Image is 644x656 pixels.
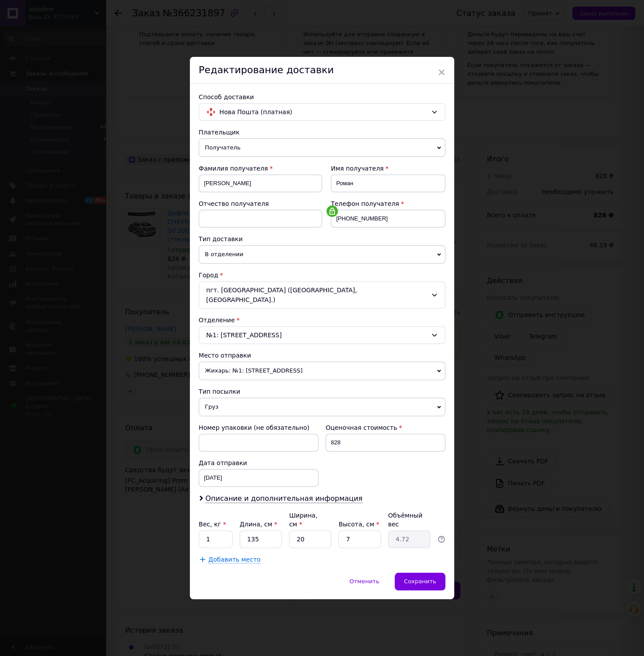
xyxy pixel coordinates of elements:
[199,388,240,395] span: Тип посылки
[388,511,430,529] div: Объёмный вес
[199,316,445,324] div: Отделение
[240,521,277,528] label: Длина, см
[289,512,317,528] label: Ширина, см
[199,271,445,280] div: Город
[199,129,240,136] span: Плательщик
[199,458,318,467] div: Дата отправки
[404,578,436,585] span: Сохранить
[219,107,427,117] span: Нова Пошта (платная)
[199,281,445,309] div: пгт. [GEOGRAPHIC_DATA] ([GEOGRAPHIC_DATA], [GEOGRAPHIC_DATA].)
[199,326,445,344] div: №1: [STREET_ADDRESS]
[326,423,445,432] div: Оценочная стоимость
[199,165,268,172] span: Фамилия получателя
[199,521,226,528] label: Вес, кг
[331,210,445,227] input: +380
[331,200,399,207] span: Телефон получателя
[199,138,445,157] span: Получатель
[199,235,243,242] span: Тип доставки
[199,352,251,359] span: Место отправки
[205,494,363,503] span: Описание и дополнительная информация
[199,423,318,432] div: Номер упаковки (не обязательно)
[437,65,445,80] span: ×
[199,200,269,207] span: Отчество получателя
[199,245,445,264] span: В отделении
[208,556,261,563] span: Добавить место
[190,57,454,84] div: Редактирование доставки
[349,578,379,585] span: Отменить
[338,521,379,528] label: Высота, см
[199,362,445,380] span: Жихарь: №1: [STREET_ADDRESS]
[331,165,384,172] span: Имя получателя
[199,398,445,416] span: Груз
[199,93,445,101] div: Способ доставки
